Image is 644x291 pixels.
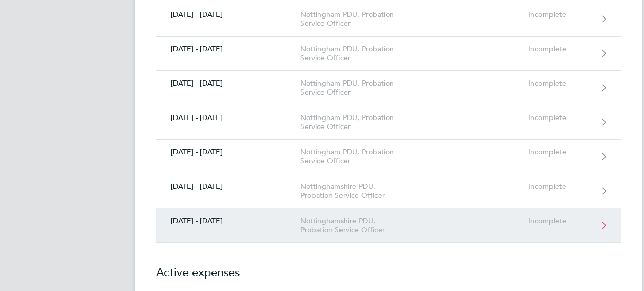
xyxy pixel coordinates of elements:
div: Nottingham PDU, Probation Service Officer [300,148,421,166]
div: Incomplete [528,182,593,191]
div: Incomplete [528,148,593,157]
div: Incomplete [528,79,593,88]
div: Incomplete [528,216,593,225]
div: Nottinghamshire PDU, Probation Service Officer [300,182,421,200]
a: [DATE] - [DATE]Nottingham PDU, Probation Service OfficerIncomplete [156,140,621,174]
div: Nottinghamshire PDU, Probation Service Officer [300,216,421,234]
div: Nottingham PDU, Probation Service Officer [300,44,421,62]
div: Nottingham PDU, Probation Service Officer [300,79,421,97]
div: [DATE] - [DATE] [156,182,300,191]
div: [DATE] - [DATE] [156,79,300,88]
a: [DATE] - [DATE]Nottinghamshire PDU, Probation Service OfficerIncomplete [156,174,621,208]
div: [DATE] - [DATE] [156,44,300,53]
div: [DATE] - [DATE] [156,148,300,157]
div: Incomplete [528,113,593,122]
a: [DATE] - [DATE]Nottinghamshire PDU, Probation Service OfficerIncomplete [156,208,621,243]
a: [DATE] - [DATE]Nottingham PDU, Probation Service OfficerIncomplete [156,105,621,140]
div: [DATE] - [DATE] [156,216,300,225]
a: [DATE] - [DATE]Nottingham PDU, Probation Service OfficerIncomplete [156,37,621,71]
div: [DATE] - [DATE] [156,10,300,19]
a: [DATE] - [DATE]Nottingham PDU, Probation Service OfficerIncomplete [156,2,621,37]
div: [DATE] - [DATE] [156,113,300,122]
a: [DATE] - [DATE]Nottingham PDU, Probation Service OfficerIncomplete [156,71,621,105]
div: Incomplete [528,44,593,53]
div: Nottingham PDU, Probation Service Officer [300,10,421,28]
div: Nottingham PDU, Probation Service Officer [300,113,421,131]
div: Incomplete [528,10,593,19]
